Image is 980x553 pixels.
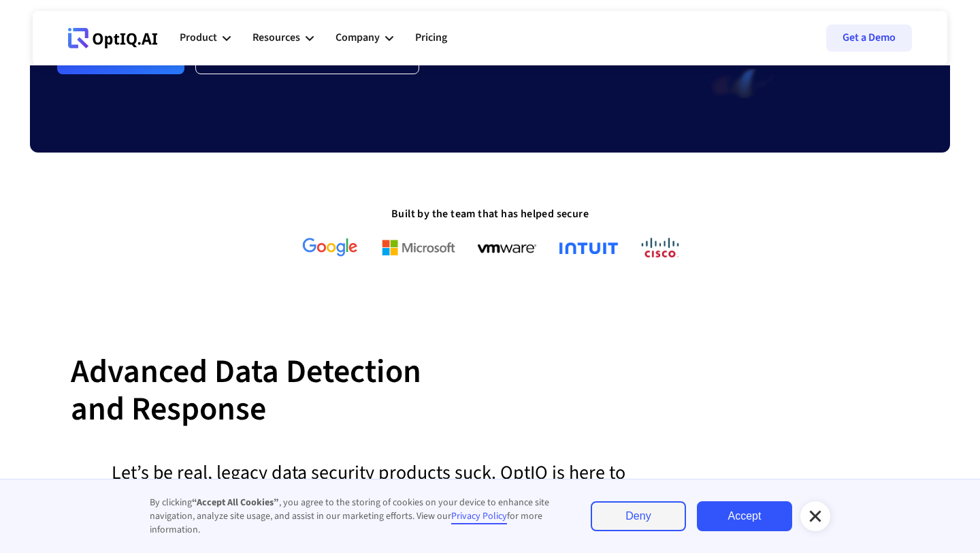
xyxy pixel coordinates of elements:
strong: “Accept All Cookies” [192,496,279,509]
div: Company [336,18,393,59]
div: Advanced Data Detection and Response [71,353,909,461]
div: Product [180,18,231,59]
div: Webflow Homepage [68,48,69,48]
strong: Built by the team that has helped secure [391,206,589,221]
a: Webflow Homepage [68,18,158,59]
a: Pricing [415,18,447,59]
div: Let’s be real, legacy data security products suck. OptIQ is here to transform the AI & Data secur... [71,461,697,547]
div: Resources [252,18,314,59]
div: Company [336,29,380,47]
div: Product [180,29,217,47]
a: Privacy Policy [451,509,507,524]
div: Resources [252,29,300,47]
a: Get a Demo [826,25,912,52]
a: Accept [697,501,792,531]
a: Deny [591,501,686,531]
div: By clicking , you agree to the storing of cookies on your device to enhance site navigation, anal... [150,496,563,537]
